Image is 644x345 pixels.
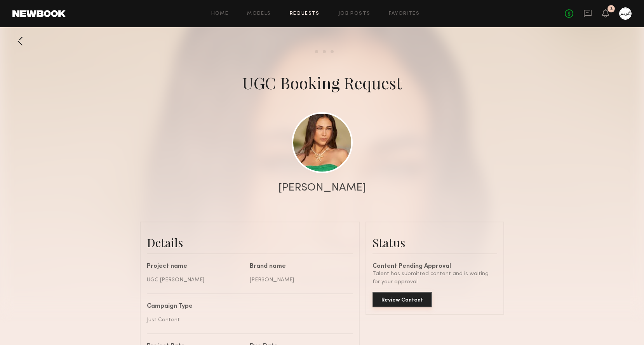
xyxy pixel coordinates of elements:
[278,182,366,193] div: [PERSON_NAME]
[247,11,271,16] a: Models
[147,316,347,324] div: Just Content
[372,235,497,250] div: Status
[147,276,244,284] div: UGC [PERSON_NAME]
[147,235,353,250] div: Details
[147,264,244,270] div: Project name
[250,276,347,284] div: [PERSON_NAME]
[290,11,320,16] a: Requests
[147,303,347,310] div: Campaign Type
[389,11,419,16] a: Favorites
[372,292,432,307] button: Review Content
[372,270,497,286] div: Talent has submitted content and is waiting for your approval.
[211,11,229,16] a: Home
[242,72,402,94] div: UGC Booking Request
[372,264,497,270] div: Content Pending Approval
[250,264,347,270] div: Brand name
[338,11,371,16] a: Job Posts
[610,7,613,11] div: 3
